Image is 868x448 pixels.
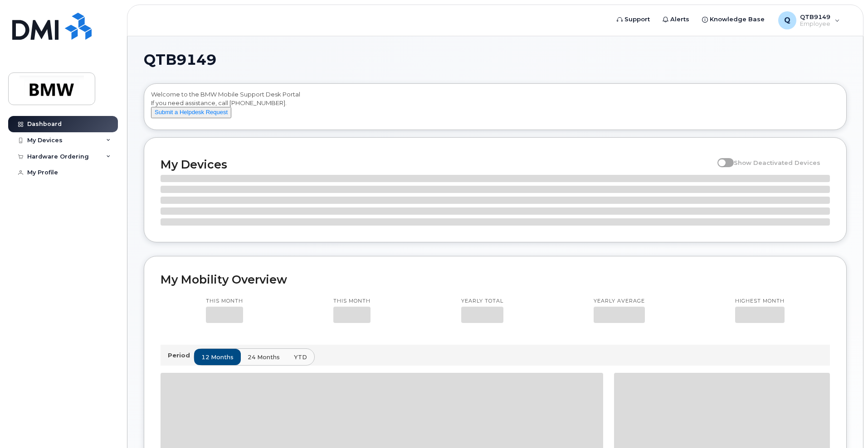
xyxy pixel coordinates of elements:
h2: My Mobility Overview [161,273,830,286]
h2: My Devices [161,158,713,171]
p: Highest month [735,298,785,305]
span: Show Deactivated Devices [734,159,820,166]
p: Yearly total [461,298,503,305]
div: Welcome to the BMW Mobile Support Desk Portal If you need assistance, call [PHONE_NUMBER]. [151,90,839,126]
a: Submit a Helpdesk Request [151,108,231,116]
input: Show Deactivated Devices [717,154,725,161]
span: YTD [294,353,307,361]
button: Submit a Helpdesk Request [151,107,231,118]
p: This month [206,298,243,305]
span: QTB9149 [144,53,216,67]
p: This month [333,298,371,305]
p: Yearly average [594,298,645,305]
p: Period [168,351,194,360]
span: 24 months [248,353,280,361]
